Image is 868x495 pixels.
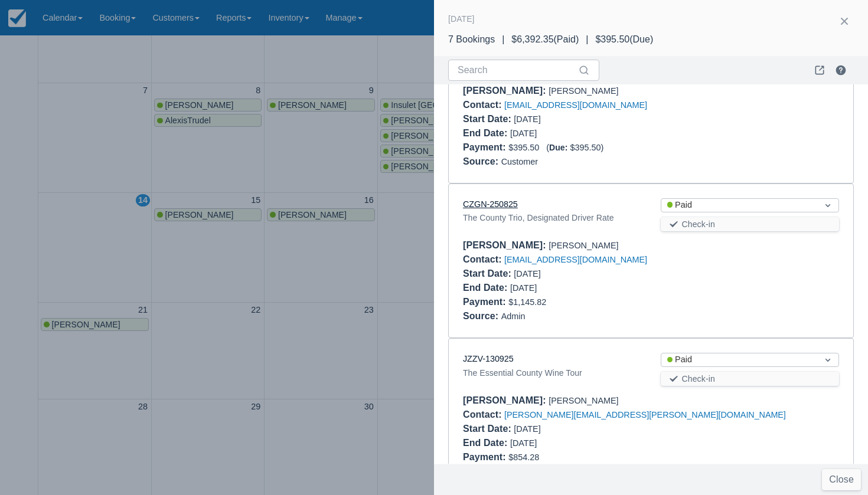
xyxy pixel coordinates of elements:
div: [PERSON_NAME] [463,394,839,408]
div: Admin [463,309,839,323]
span: Dropdown icon [822,354,834,366]
div: Due: [549,143,570,152]
div: Start Date : [463,114,514,124]
div: [DATE] [463,422,642,436]
div: [PERSON_NAME] : [463,395,549,405]
div: Payment : [463,452,508,462]
div: $395.50 ( Due ) [595,32,653,47]
div: Payment : [463,297,508,307]
div: Payment : [463,142,508,152]
div: The Essential County Wine Tour [463,366,642,380]
div: [PERSON_NAME] [463,238,839,253]
div: [PERSON_NAME] [463,84,839,98]
div: [DATE] [448,12,475,26]
div: Customer [463,155,839,169]
div: [PERSON_NAME] : [463,240,549,250]
div: Source : [463,311,501,321]
div: $1,145.82 [463,295,839,309]
button: Check-in [661,217,840,231]
div: | [495,32,511,47]
div: $854.28 [463,450,839,464]
a: JZZV-130925 [463,354,514,363]
a: [EMAIL_ADDRESS][DOMAIN_NAME] [504,100,647,110]
a: [PERSON_NAME][EMAIL_ADDRESS][PERSON_NAME][DOMAIN_NAME] [504,410,786,419]
div: [DATE] [463,112,642,126]
span: Dropdown icon [822,199,834,211]
div: Source : [463,156,501,166]
div: End Date : [463,128,510,138]
div: Paid [667,353,812,366]
div: End Date : [463,438,510,448]
div: Contact : [463,254,504,264]
div: [DATE] [463,126,642,140]
div: [DATE] [463,267,642,281]
button: Check-in [661,372,840,386]
a: [EMAIL_ADDRESS][DOMAIN_NAME] [504,255,647,264]
div: [PERSON_NAME] : [463,86,549,96]
div: 7 Bookings [448,32,495,47]
div: Contact : [463,409,504,419]
span: ( $395.50 ) [546,143,603,152]
div: [DATE] [463,281,642,295]
div: | [579,32,595,47]
div: Paid [667,199,812,212]
div: $395.50 [463,140,839,155]
button: Close [822,469,861,490]
div: Contact : [463,100,504,110]
div: $6,392.35 ( Paid ) [511,32,579,47]
div: The County Trio, Designated Driver Rate [463,211,642,225]
div: Start Date : [463,268,514,278]
a: CZGN-250825 [463,199,518,209]
div: [DATE] [463,436,642,450]
div: End Date : [463,283,510,293]
input: Search [458,60,576,81]
div: Start Date : [463,424,514,434]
